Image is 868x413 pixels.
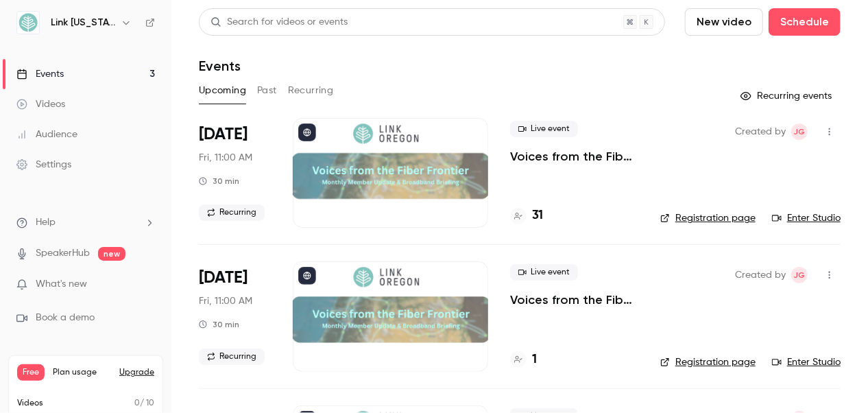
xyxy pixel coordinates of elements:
div: Search for videos or events [210,15,348,29]
div: Audience [16,128,77,141]
span: Fri, 11:00 AM [199,294,252,308]
span: 0 [134,399,140,408]
iframe: Noticeable Trigger [138,279,155,291]
h1: Events [199,58,241,74]
p: Videos [17,397,43,410]
button: Upcoming [199,80,246,102]
span: JG [794,267,806,283]
h4: 1 [532,351,537,369]
span: JG [794,123,806,140]
a: 31 [510,206,543,225]
button: Upgrade [119,367,154,378]
a: 1 [510,351,537,369]
span: Recurring [199,349,265,365]
span: Created by [735,267,786,283]
div: Events [16,67,64,81]
h4: 31 [532,206,543,225]
button: Recurring [288,80,334,102]
button: New video [685,8,763,36]
a: Voices from the Fiber Frontier - Monthly Member Update & Broadband Briefing [510,292,638,308]
span: Help [36,215,56,230]
a: Registration page [660,355,756,369]
a: SpeakerHub [36,246,90,261]
h6: Link [US_STATE] [51,16,115,29]
span: Free [17,364,45,381]
span: [DATE] [199,267,248,289]
div: Sep 19 Fri, 11:00 AM (America/Los Angeles) [199,118,271,228]
p: / 10 [134,397,154,410]
span: [DATE] [199,123,248,145]
span: Jerry Gaube [791,267,808,283]
span: Book a demo [36,311,95,325]
a: Voices from the Fiber Frontier - Monthly Member Update & Broadband Briefing [510,148,638,165]
span: new [98,247,125,261]
span: Live event [510,264,578,281]
span: What's new [36,277,87,292]
a: Enter Studio [772,211,841,225]
div: Oct 17 Fri, 11:00 AM (America/Los Angeles) [199,261,271,371]
button: Schedule [769,8,841,36]
div: Videos [16,97,65,111]
img: Link Oregon [17,12,39,34]
button: Past [257,80,277,102]
div: Settings [16,158,71,172]
div: 30 min [199,176,239,187]
span: Live event [510,121,578,137]
span: Plan usage [53,367,111,378]
span: Created by [735,123,786,140]
a: Registration page [660,211,756,225]
div: 30 min [199,319,239,330]
a: Enter Studio [772,355,841,369]
button: Recurring events [734,85,841,107]
span: Fri, 11:00 AM [199,151,252,165]
span: Recurring [199,204,265,221]
span: Jerry Gaube [791,123,808,140]
li: help-dropdown-opener [16,215,155,230]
